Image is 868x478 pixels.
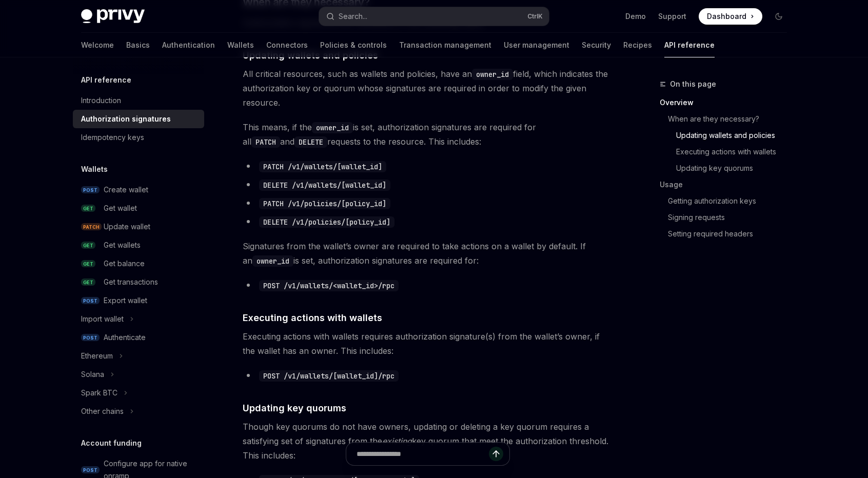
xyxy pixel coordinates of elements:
[73,273,204,291] a: GETGet transactions
[104,276,158,288] div: Get transactions
[582,33,611,57] a: Security
[668,226,795,242] a: Setting required headers
[162,33,215,57] a: Authentication
[81,387,117,399] div: Spark BTC
[320,33,387,57] a: Policies & controls
[81,260,95,268] span: GET
[81,313,124,325] div: Import wallet
[527,12,543,21] span: Ctrl K
[73,199,204,217] a: GETGet wallet
[81,297,100,305] span: POST
[73,181,204,199] a: POSTCreate wallet
[126,33,150,57] a: Basics
[660,94,795,111] a: Overview
[81,437,142,449] h5: Account funding
[294,136,327,148] code: DELETE
[73,291,204,310] a: POSTExport wallet
[489,447,503,461] button: Send message
[81,9,145,24] img: dark logo
[251,136,280,148] code: PATCH
[81,205,95,212] span: GET
[81,242,95,249] span: GET
[668,111,795,127] a: When are they necessary?
[771,8,787,25] button: Toggle dark mode
[81,94,121,107] div: Introduction
[227,33,254,57] a: Wallets
[104,294,147,307] div: Export wallet
[339,10,367,23] div: Search...
[81,186,100,194] span: POST
[664,33,715,57] a: API reference
[707,11,746,22] span: Dashboard
[73,328,204,347] a: POSTAuthenticate
[81,368,104,381] div: Solana
[73,110,204,128] a: Authorization signatures
[73,128,204,147] a: Idempotency keys
[243,120,613,149] span: This means, if the is set, authorization signatures are required for all and requests to the reso...
[382,436,412,446] em: existing
[699,8,762,25] a: Dashboard
[104,239,141,251] div: Get wallets
[104,221,150,233] div: Update wallet
[472,69,513,80] code: owner_id
[312,122,353,133] code: owner_id
[73,91,204,110] a: Introduction
[668,209,795,226] a: Signing requests
[259,216,394,228] code: DELETE /v1/policies/[policy_id]
[81,466,100,474] span: POST
[104,257,145,270] div: Get balance
[243,239,613,268] span: Signatures from the wallet’s owner are required to take actions on a wallet by default. If an is ...
[266,33,308,57] a: Connectors
[81,350,113,362] div: Ethereum
[660,176,795,193] a: Usage
[668,193,795,209] a: Getting authorization keys
[104,184,148,196] div: Create wallet
[81,223,102,231] span: PATCH
[81,33,114,57] a: Welcome
[676,160,795,176] a: Updating key quorums
[81,74,131,86] h5: API reference
[625,11,646,22] a: Demo
[623,33,652,57] a: Recipes
[73,217,204,236] a: PATCHUpdate wallet
[81,163,108,175] h5: Wallets
[259,180,390,191] code: DELETE /v1/wallets/[wallet_id]
[81,334,100,342] span: POST
[73,236,204,254] a: GETGet wallets
[658,11,686,22] a: Support
[81,131,144,144] div: Idempotency keys
[259,161,386,172] code: PATCH /v1/wallets/[wallet_id]
[504,33,569,57] a: User management
[81,278,95,286] span: GET
[243,420,613,463] span: Though key quorums do not have owners, updating or deleting a key quorum requires a satisfying se...
[676,127,795,144] a: Updating wallets and policies
[252,255,293,267] code: owner_id
[319,7,549,26] button: Search...CtrlK
[259,198,390,209] code: PATCH /v1/policies/[policy_id]
[676,144,795,160] a: Executing actions with wallets
[81,113,171,125] div: Authorization signatures
[104,202,137,214] div: Get wallet
[399,33,491,57] a: Transaction management
[73,254,204,273] a: GETGet balance
[243,401,346,415] span: Updating key quorums
[243,67,613,110] span: All critical resources, such as wallets and policies, have an field, which indicates the authoriz...
[104,331,146,344] div: Authenticate
[81,405,124,417] div: Other chains
[259,370,399,382] code: POST /v1/wallets/[wallet_id]/rpc
[259,280,399,291] code: POST /v1/wallets/<wallet_id>/rpc
[243,311,382,325] span: Executing actions with wallets
[670,78,716,90] span: On this page
[243,329,613,358] span: Executing actions with wallets requires authorization signature(s) from the wallet’s owner, if th...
